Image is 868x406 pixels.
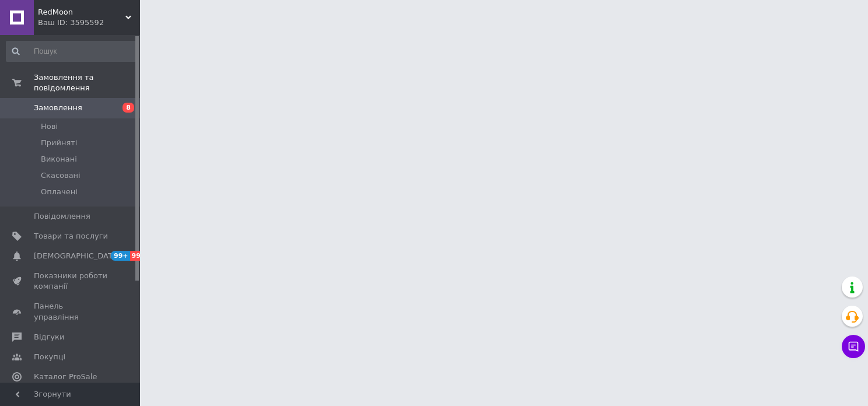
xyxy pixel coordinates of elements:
[34,103,82,113] span: Замовлення
[34,352,65,362] span: Покупці
[34,251,120,261] span: [DEMOGRAPHIC_DATA]
[41,121,58,132] span: Нові
[123,103,134,113] span: 8
[38,17,140,28] div: Ваш ID: 3595592
[34,231,108,242] span: Товари та послуги
[34,211,90,222] span: Повідомлення
[41,187,78,197] span: Оплачені
[41,138,77,148] span: Прийняті
[842,335,865,358] button: Чат з покупцем
[34,332,64,342] span: Відгуки
[111,251,130,261] span: 99+
[34,301,108,322] span: Панель управління
[41,154,77,164] span: Виконані
[6,41,138,62] input: Пошук
[41,170,80,181] span: Скасовані
[130,251,149,261] span: 99+
[34,72,140,93] span: Замовлення та повідомлення
[34,372,97,382] span: Каталог ProSale
[34,271,108,292] span: Показники роботи компанії
[38,7,125,17] span: RedMoon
